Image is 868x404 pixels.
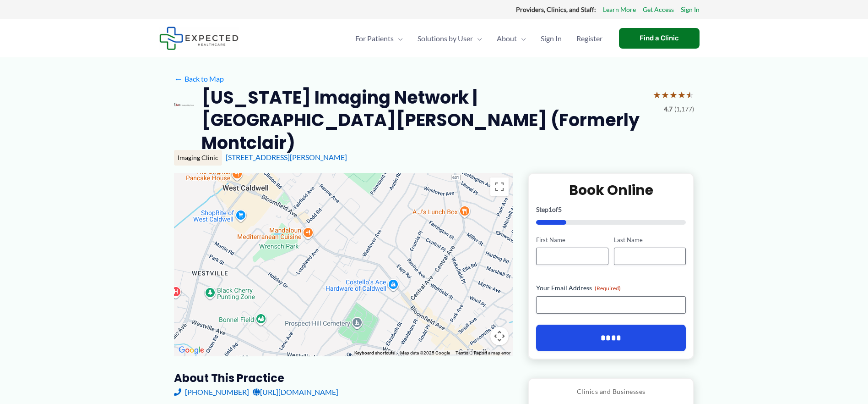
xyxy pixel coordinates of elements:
[516,6,596,13] strong: Providers, Clinics, and Staff:
[176,344,206,356] a: Open this area in Google Maps (opens a new window)
[348,22,410,55] a: For PatientsMenu Toggle
[159,27,239,50] img: Expected Healthcare Logo - side, dark font, small
[558,205,562,213] span: 5
[473,22,482,55] span: Menu Toggle
[643,4,674,16] a: Get Access
[176,344,206,356] img: Google
[517,22,526,55] span: Menu Toggle
[548,205,552,213] span: 1
[569,22,610,55] a: Register
[614,236,686,244] label: Last Name
[400,350,450,355] span: Map data ©2025 Google
[661,86,669,103] span: ★
[174,371,513,385] h3: About this practice
[174,74,183,83] span: ←
[226,153,347,161] a: [STREET_ADDRESS][PERSON_NAME]
[536,181,686,199] h2: Book Online
[474,350,510,355] a: Report a map error
[410,22,489,55] a: Solutions by UserMenu Toggle
[669,86,678,103] span: ★
[686,86,694,103] span: ★
[653,86,661,103] span: ★
[674,103,694,115] span: (1,177)
[355,22,394,55] span: For Patients
[489,22,533,55] a: AboutMenu Toggle
[174,72,224,86] a: ←Back to Map
[576,22,602,55] span: Register
[490,177,509,196] button: Toggle fullscreen view
[536,236,608,244] label: First Name
[678,86,686,103] span: ★
[174,150,222,166] div: Imaging Clinic
[533,22,569,55] a: Sign In
[664,103,673,115] span: 4.7
[490,327,509,345] button: Map camera controls
[536,386,686,398] p: Clinics and Businesses
[201,86,646,154] h2: [US_STATE] Imaging Network | [GEOGRAPHIC_DATA][PERSON_NAME] (Formerly Montclair)
[619,28,700,49] a: Find a Clinic
[348,22,610,55] nav: Primary Site Navigation
[253,385,338,399] a: [URL][DOMAIN_NAME]
[603,4,636,16] a: Learn More
[497,22,517,55] span: About
[354,350,395,356] button: Keyboard shortcuts
[536,206,686,213] p: Step of
[174,385,249,399] a: [PHONE_NUMBER]
[456,350,468,355] a: Terms (opens in new tab)
[541,22,562,55] span: Sign In
[681,4,700,16] a: Sign In
[394,22,403,55] span: Menu Toggle
[595,285,621,292] span: (Required)
[418,22,473,55] span: Solutions by User
[536,283,686,293] label: Your Email Address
